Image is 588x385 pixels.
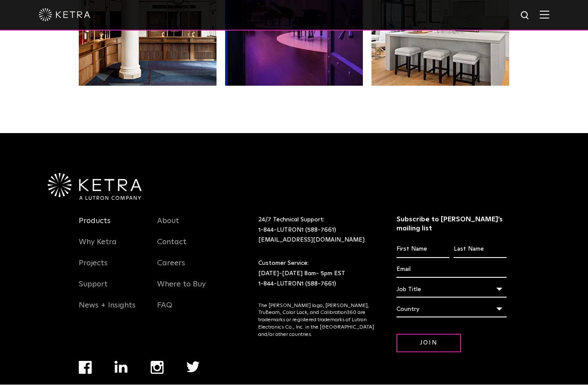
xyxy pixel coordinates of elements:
img: instagram [151,361,164,374]
div: Navigation Menu [157,215,223,321]
p: 24/7 Technical Support: [258,215,375,246]
div: Job Title [396,282,507,298]
img: twitter [186,362,200,373]
img: Ketra-aLutronCo_White_RGB [48,174,142,200]
p: The [PERSON_NAME] logo, [PERSON_NAME], TruBeam, Color Lock, and Calibration360 are trademarks or ... [258,303,375,339]
img: linkedin [115,361,128,373]
img: ketra-logo-2019-white [39,9,90,22]
a: Why Ketra [79,238,117,258]
a: 1-844-LUTRON1 (588-7661) [258,227,336,233]
img: search icon [520,11,531,22]
a: About [157,217,179,236]
a: Contact [157,238,186,258]
div: Navigation Menu [79,215,144,321]
input: Join [396,334,461,353]
a: Projects [79,259,108,279]
a: 1-844-LUTRON1 (588-7661) [258,281,336,287]
a: Careers [157,259,185,279]
p: Customer Service: [DATE]-[DATE] 8am- 5pm EST [258,259,375,289]
div: Country [396,301,507,318]
h3: Subscribe to [PERSON_NAME]’s mailing list [396,215,507,233]
a: FAQ [157,301,172,321]
a: Products [79,217,111,236]
img: facebook [79,361,92,374]
input: Last Name [454,242,507,258]
a: Support [79,280,108,300]
a: News + Insights [79,301,136,321]
img: Hamburger%20Nav.svg [540,11,549,19]
a: [EMAIL_ADDRESS][DOMAIN_NAME] [258,237,365,243]
input: Email [396,262,507,278]
a: Where to Buy [157,280,206,300]
input: First Name [396,242,449,258]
